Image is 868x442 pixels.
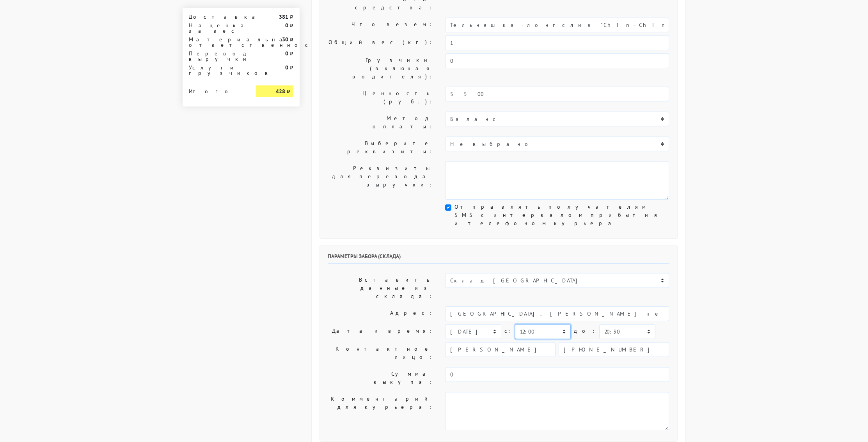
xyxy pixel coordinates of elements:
div: Услуги грузчиков [183,65,251,76]
label: Общий вес (кг): [322,36,440,50]
strong: 381 [279,13,288,20]
label: Дата и время: [322,324,440,339]
label: c: [504,324,512,338]
input: Имя [445,342,556,357]
strong: 30 [282,36,288,43]
strong: 0 [285,22,288,29]
label: Контактное лицо: [322,342,440,364]
strong: 0 [285,64,288,71]
label: Ценность (руб.): [322,87,440,108]
label: Грузчики (включая водителя): [322,53,440,83]
label: Что везем: [322,18,440,32]
strong: 0 [285,50,288,57]
label: до: [574,324,596,338]
h6: Параметры забора (склада) [328,253,669,264]
label: Отправлять получателям SMS с интервалом прибытия и телефоном курьера [454,203,669,227]
label: Комментарий для курьера: [322,392,440,430]
label: Вставить данные из склада: [322,273,440,303]
div: Материальная ответственность [183,37,251,48]
div: Перевод выручки [183,51,251,62]
div: Итого [189,85,245,94]
div: Наценка за вес [183,23,251,34]
strong: 428 [276,88,285,95]
label: Метод оплаты: [322,112,440,133]
label: Выберите реквизиты: [322,137,440,158]
input: Телефон [559,342,669,357]
label: Реквизиты для перевода выручки: [322,162,440,200]
div: Доставка [183,14,251,20]
label: Адрес: [322,306,440,321]
label: Сумма выкупа: [322,367,440,389]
